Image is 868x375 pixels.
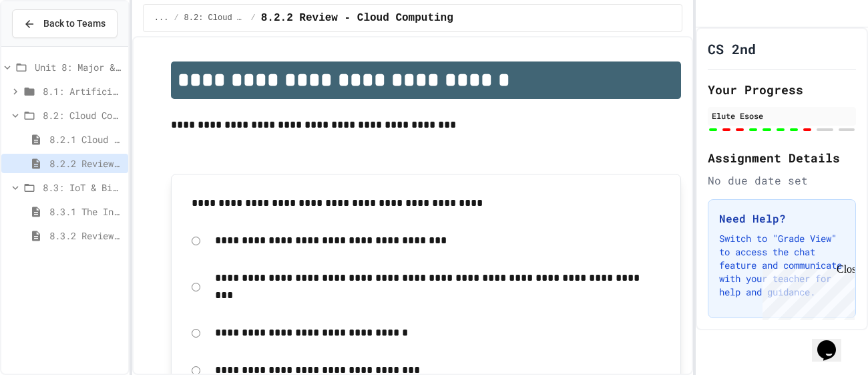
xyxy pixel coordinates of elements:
span: Back to Teams [43,17,105,31]
span: / [174,13,178,23]
span: 8.2.2 Review - Cloud Computing [49,156,123,170]
span: 8.2.2 Review - Cloud Computing [261,10,453,26]
div: No due date set [708,172,856,189]
p: Switch to "Grade View" to access the chat feature and communicate with your teacher for help and ... [719,232,845,299]
h3: Need Help? [719,211,845,227]
span: ... [154,13,169,23]
span: / [251,13,256,23]
div: Elute Esose [712,110,852,122]
span: 8.3.1 The Internet of Things and Big Data: Our Connected Digital World [49,205,123,219]
h1: CS 2nd [708,39,756,58]
span: 8.1: Artificial Intelligence Basics [43,84,123,98]
h2: Your Progress [708,80,856,99]
button: Back to Teams [12,9,118,38]
span: 8.2: Cloud Computing [43,108,123,122]
span: 8.2: Cloud Computing [184,13,246,23]
span: Unit 8: Major & Emerging Technologies [35,60,123,74]
iframe: chat widget [812,322,855,362]
span: 8.2.1 Cloud Computing: Transforming the Digital World [49,132,123,146]
h2: Assignment Details [708,148,856,167]
div: Chat with us now!Close [5,5,92,85]
span: 8.3.2 Review - The Internet of Things and Big Data [49,229,123,243]
iframe: chat widget [757,263,855,320]
span: 8.3: IoT & Big Data [43,180,123,195]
